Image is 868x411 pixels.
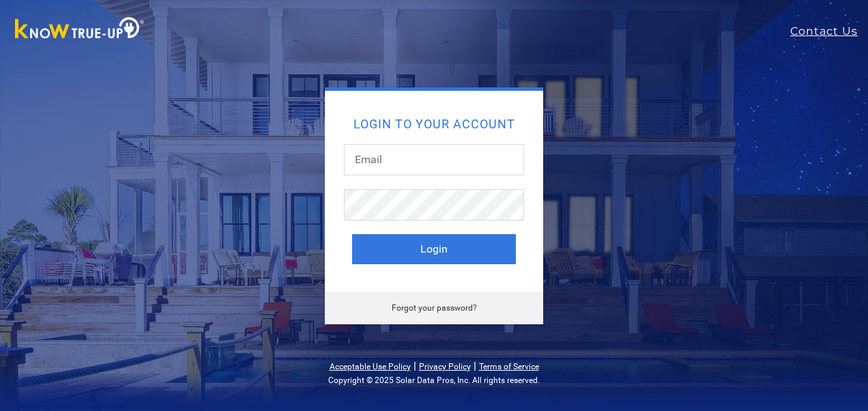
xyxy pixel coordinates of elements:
[352,234,516,264] button: Login
[790,23,868,40] a: Contact Us
[8,14,151,45] img: Know True-Up
[330,362,411,371] a: Acceptable Use Policy
[344,144,524,175] input: Email
[419,362,471,371] a: Privacy Policy
[352,118,516,130] h2: Login to your account
[474,359,476,372] span: |
[479,362,539,371] a: Terms of Service
[392,303,477,313] a: Forgot your password?
[414,359,416,372] span: |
